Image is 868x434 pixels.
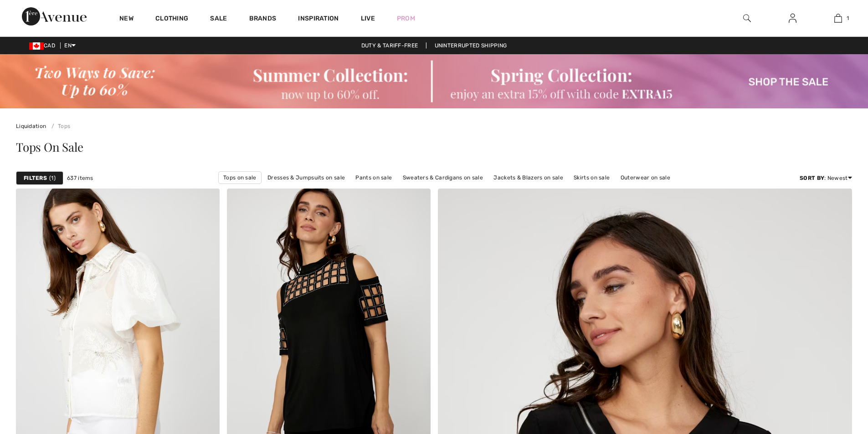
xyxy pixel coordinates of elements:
[351,172,396,184] a: Pants on sale
[16,123,46,129] a: Liquidation
[397,14,415,23] a: Prom
[847,14,849,22] span: 1
[743,13,751,24] img: search the website
[616,172,675,184] a: Outerwear on sale
[249,15,277,24] a: Brands
[155,15,188,24] a: Clothing
[781,13,804,24] a: Sign In
[489,172,568,184] a: Jackets & Blazers on sale
[48,123,71,129] a: Tops
[800,175,824,181] strong: Sort By
[569,172,614,184] a: Skirts on sale
[834,13,842,24] img: My Bag
[29,42,59,49] span: CAD
[67,174,93,182] span: 637 items
[218,171,262,184] a: Tops on sale
[16,139,83,155] span: Tops On Sale
[119,15,134,24] a: New
[22,7,87,26] img: 1ère Avenue
[263,172,349,184] a: Dresses & Jumpsuits on sale
[210,15,227,24] a: Sale
[24,174,47,182] strong: Filters
[816,13,860,24] a: 1
[800,174,852,182] div: : Newest
[49,174,56,182] span: 1
[810,366,859,388] iframe: Opens a widget where you can chat to one of our agents
[398,172,488,184] a: Sweaters & Cardigans on sale
[298,15,339,24] span: Inspiration
[789,13,796,24] img: My Info
[64,42,76,49] span: EN
[361,14,375,23] a: Live
[29,42,44,50] img: Canadian Dollar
